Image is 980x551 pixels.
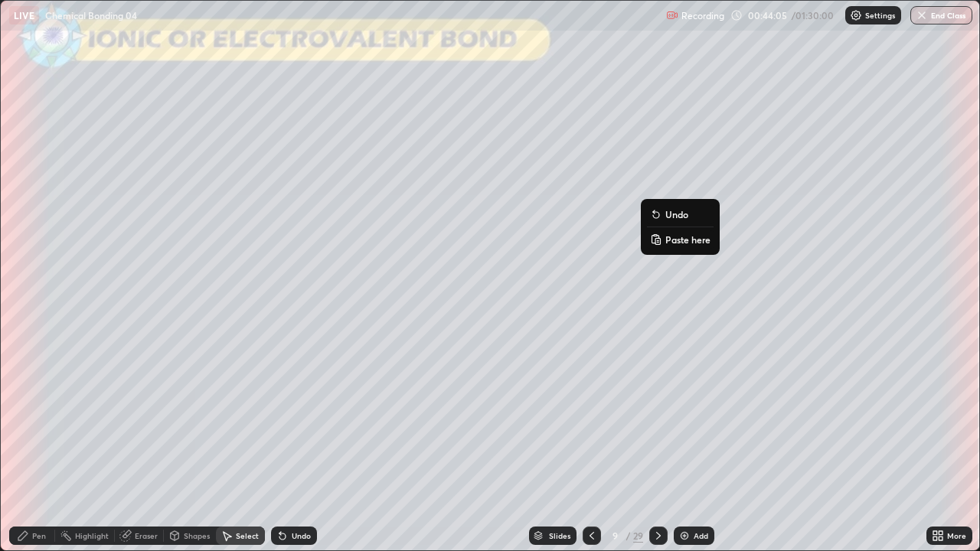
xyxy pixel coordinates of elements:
div: Slides [549,532,570,540]
p: Undo [665,208,688,220]
button: End Class [910,6,972,24]
div: 29 [633,529,643,543]
div: Eraser [135,532,158,540]
p: Recording [681,10,724,21]
div: Pen [32,532,46,540]
img: class-settings-icons [850,9,862,21]
div: Select [236,532,259,540]
div: Undo [292,532,311,540]
button: Paste here [647,230,714,249]
div: Shapes [184,532,210,540]
div: / [626,531,630,540]
p: Paste here [665,233,710,246]
p: LIVE [14,9,34,21]
img: end-class-cross [916,9,928,21]
div: 9 [607,531,622,540]
div: Add [694,532,708,540]
button: Undo [647,205,714,223]
p: Chemical Bonding 04 [45,9,137,21]
p: Settings [865,11,895,19]
div: Highlight [75,532,109,540]
img: add-slide-button [678,530,691,542]
div: More [947,532,966,540]
img: recording.375f2c34.svg [666,9,678,21]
